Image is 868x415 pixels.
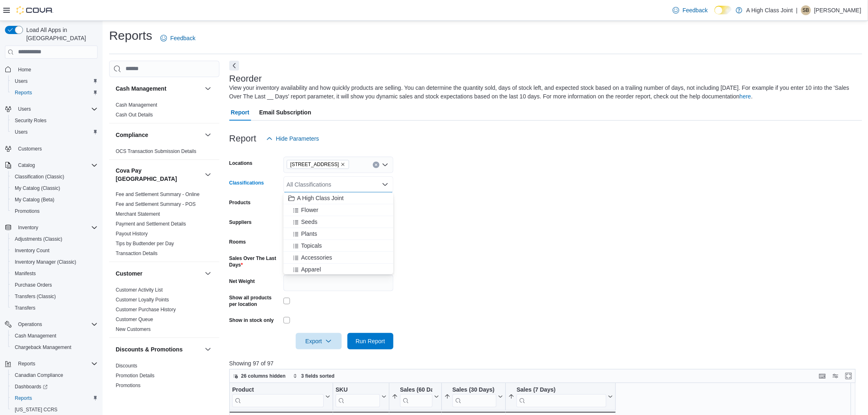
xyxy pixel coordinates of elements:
[8,342,101,353] button: Chargeback Management
[15,144,98,154] span: Customers
[18,146,42,152] span: Customers
[15,89,32,96] span: Reports
[11,382,98,392] span: Dashboards
[297,194,344,202] span: A High Class Joint
[15,129,27,135] span: Users
[229,180,264,186] label: Classifications
[16,6,53,14] img: Cova
[229,359,862,367] p: Showing 97 of 97
[11,292,98,301] span: Transfers (Classic)
[109,285,219,337] div: Customer
[283,216,393,228] button: Seeds
[11,206,98,216] span: Promotions
[740,93,751,100] a: here
[109,189,219,262] div: Cova Pay [GEOGRAPHIC_DATA]
[116,201,196,207] a: Fee and Settlement Summary - POS
[15,65,34,75] a: Home
[15,259,76,265] span: Inventory Manager (Classic)
[116,230,148,237] span: Payout History
[116,166,201,183] button: Cova Pay [GEOGRAPHIC_DATA]
[11,303,39,313] a: Transfers
[11,370,66,380] a: Canadian Compliance
[15,293,56,300] span: Transfers (Classic)
[15,383,48,390] span: Dashboards
[18,106,31,112] span: Users
[116,250,158,257] span: Transaction Details
[116,316,153,323] span: Customer Queue
[109,146,219,160] div: Compliance
[116,296,169,303] span: Customer Loyalty Points
[203,269,213,278] button: Customer
[287,160,349,169] span: 10 Pembroke St
[241,373,286,379] span: 26 columns hidden
[8,381,101,392] a: Dashboards
[263,130,322,147] button: Hide Parameters
[230,371,289,381] button: 26 columns hidden
[11,280,55,290] a: Purchase Orders
[11,206,43,216] a: Promotions
[8,256,101,268] button: Inventory Manager (Classic)
[382,181,388,188] button: Close list of options
[15,64,98,75] span: Home
[116,191,200,198] span: Fee and Settlement Summary - Online
[229,317,274,324] label: Show in stock only
[11,183,98,193] span: My Catalog (Classic)
[15,333,56,339] span: Cash Management
[229,74,262,84] h3: Reorder
[15,305,35,311] span: Transfers
[8,245,101,256] button: Inventory Count
[373,162,379,168] button: Clear input
[301,230,317,238] span: Plants
[15,359,39,369] button: Reports
[400,386,432,394] div: Sales (60 Days)
[803,5,809,15] span: SB
[116,383,141,388] a: Promotions
[818,371,827,381] button: Keyboard shortcuts
[231,104,249,121] span: Report
[8,291,101,302] button: Transfers (Classic)
[15,160,38,170] button: Catalog
[11,246,98,255] span: Inventory Count
[831,371,841,381] button: Display options
[109,100,219,123] div: Cash Management
[11,127,31,137] a: Users
[715,6,732,14] input: Dark Mode
[2,64,101,75] button: Home
[844,371,854,381] button: Enter fullscreen
[116,131,148,139] h3: Compliance
[11,88,98,98] span: Reports
[15,104,98,114] span: Users
[15,247,50,254] span: Inventory Count
[8,115,101,126] button: Security Roles
[11,292,59,301] a: Transfers (Classic)
[11,116,50,125] a: Security Roles
[11,127,98,137] span: Users
[2,319,101,330] button: Operations
[11,257,98,267] span: Inventory Manager (Classic)
[11,88,35,98] a: Reports
[11,76,98,86] span: Users
[116,382,141,389] span: Promotions
[508,386,613,407] button: Sales (7 Days)
[8,330,101,342] button: Cash Management
[11,393,35,403] a: Reports
[116,373,155,379] a: Promotion Details
[8,126,101,138] button: Users
[116,211,160,217] span: Merchant Statement
[15,319,46,329] button: Operations
[116,269,142,278] h3: Customer
[2,222,101,233] button: Inventory
[11,269,98,278] span: Manifests
[116,192,200,197] a: Fee and Settlement Summary - Online
[203,170,213,180] button: Cova Pay [GEOGRAPHIC_DATA]
[170,34,195,42] span: Feedback
[301,206,318,214] span: Flower
[232,386,324,394] div: Product
[229,294,280,308] label: Show all products per location
[8,194,101,205] button: My Catalog (Beta)
[15,208,40,214] span: Promotions
[11,393,98,403] span: Reports
[116,326,151,333] span: New Customers
[15,395,32,401] span: Reports
[229,255,280,268] label: Sales Over The Last Days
